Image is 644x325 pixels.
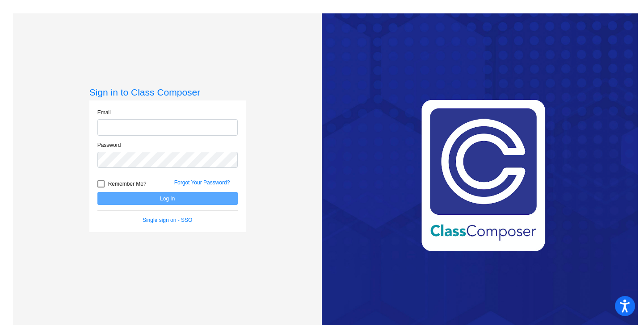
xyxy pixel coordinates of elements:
[143,217,192,223] a: Single sign on - SSO
[89,87,246,98] h3: Sign in to Class Composer
[97,141,121,149] label: Password
[108,179,147,189] span: Remember Me?
[97,192,238,205] button: Log In
[97,108,111,117] label: Email
[174,179,230,186] a: Forgot Your Password?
